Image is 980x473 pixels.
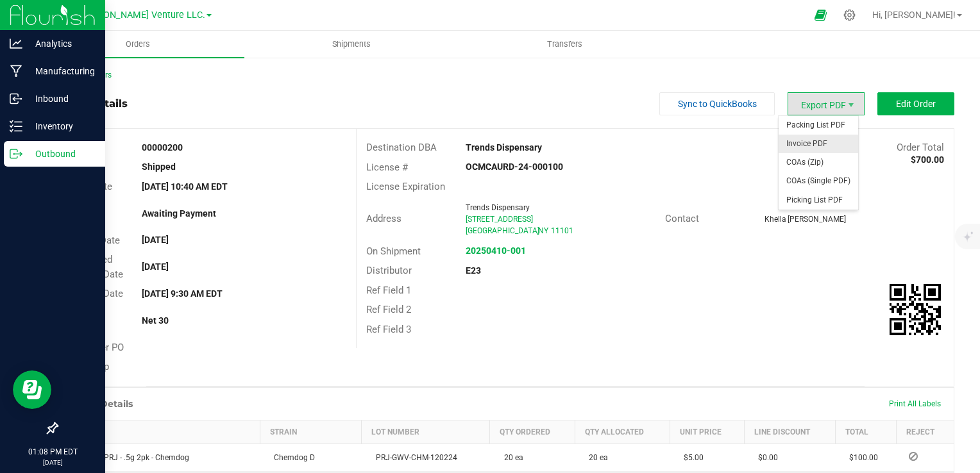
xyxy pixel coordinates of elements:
span: Florette - PRJ - .5g 2pk - Chemdog [65,453,189,462]
th: Item [58,420,260,444]
li: Invoice PDF [779,135,858,153]
span: 20 ea [498,453,523,462]
strong: 00000200 [142,142,183,153]
strong: [DATE] 9:30 AM EDT [142,288,223,299]
span: $0.00 [752,453,778,462]
span: [STREET_ADDRESS] [466,215,533,224]
iframe: Resource center [13,370,51,409]
th: Total [835,420,896,444]
p: Outbound [22,146,99,162]
strong: [DATE] [142,235,169,245]
strong: $700.00 [911,154,944,165]
span: Khella [765,215,786,224]
span: Ref Field 3 [366,324,411,335]
inline-svg: Inbound [10,92,22,105]
div: Manage settings [841,9,857,21]
span: Ref Field 2 [366,304,411,315]
strong: [DATE] [142,261,169,272]
li: COAs (Zip) [779,153,858,172]
th: Lot Number [362,420,490,444]
span: 11101 [551,226,573,235]
span: Chemdog D [267,453,315,462]
span: Ref Field 1 [366,285,411,296]
span: Reject Inventory [904,452,923,460]
span: , [537,226,538,235]
inline-svg: Manufacturing [10,65,22,78]
th: Strain [260,420,362,444]
span: Contact [665,213,699,224]
span: [PERSON_NAME] [788,215,846,224]
span: PRJ-GWV-CHM-120224 [369,453,457,462]
a: 20250410-001 [466,245,526,256]
span: Orders [108,38,167,50]
span: License Expiration [366,181,445,192]
p: Inbound [22,91,99,106]
span: [GEOGRAPHIC_DATA] [466,226,539,235]
button: Edit Order [877,92,954,115]
li: Picking List PDF [779,191,858,210]
p: Inventory [22,119,99,134]
p: Manufacturing [22,63,99,79]
span: On Shipment [366,245,421,257]
span: Print All Labels [889,399,941,408]
th: Reject [896,420,954,444]
span: Order Total [897,142,944,153]
img: Scan me! [890,284,941,335]
strong: [DATE] 10:40 AM EDT [142,181,228,192]
span: License # [366,162,408,173]
inline-svg: Outbound [10,147,22,160]
span: $5.00 [677,453,704,462]
span: Sync to QuickBooks [678,99,757,109]
li: Packing List PDF [779,116,858,135]
strong: Awaiting Payment [142,208,216,219]
strong: Trends Dispensary [466,142,542,153]
span: Open Ecommerce Menu [806,3,835,28]
strong: Shipped [142,162,176,172]
p: [DATE] [6,458,99,467]
th: Qty Ordered [490,420,575,444]
th: Line Discount [744,420,835,444]
strong: E23 [466,265,481,276]
p: 01:08 PM EDT [6,446,99,458]
span: Green [PERSON_NAME] Venture LLC. [51,10,205,21]
a: Orders [31,31,244,58]
li: Export PDF [788,92,865,115]
p: Analytics [22,36,99,51]
inline-svg: Analytics [10,37,22,50]
span: Edit Order [896,99,936,109]
li: COAs (Single PDF) [779,172,858,190]
span: Hi, [PERSON_NAME]! [872,10,956,20]
span: Shipments [315,38,388,50]
qrcode: 00000200 [890,284,941,335]
span: Transfers [530,38,600,50]
span: Trends Dispensary [466,203,530,212]
th: Unit Price [670,420,744,444]
inline-svg: Inventory [10,120,22,133]
strong: Net 30 [142,315,169,326]
a: Transfers [458,31,672,58]
button: Sync to QuickBooks [659,92,775,115]
span: NY [538,226,548,235]
span: Distributor [366,265,412,276]
a: Shipments [244,31,458,58]
span: Destination DBA [366,142,437,153]
span: $100.00 [843,453,878,462]
span: Address [366,213,401,224]
th: Qty Allocated [575,420,670,444]
strong: OCMCAURD-24-000100 [466,162,563,172]
span: 20 ea [582,453,608,462]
